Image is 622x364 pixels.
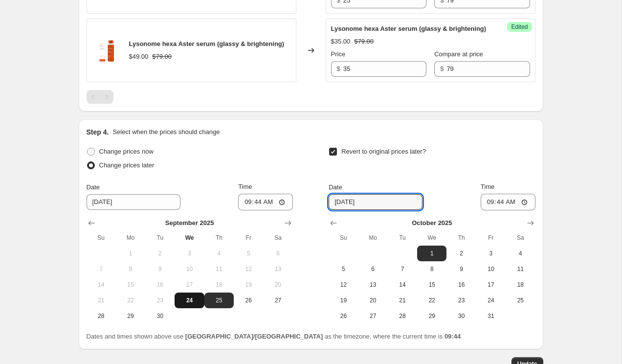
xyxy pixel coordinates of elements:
button: Tuesday October 21 2025 [388,293,417,308]
span: Su [333,234,354,242]
button: Monday October 20 2025 [358,293,388,308]
span: 29 [421,312,443,320]
span: 7 [392,265,413,273]
button: Sunday September 21 2025 [87,293,116,308]
button: Sunday September 7 2025 [87,261,116,277]
button: Tuesday September 9 2025 [145,261,175,277]
button: Wednesday September 3 2025 [175,246,204,261]
button: Show next month, October 2025 [281,216,295,230]
th: Sunday [87,230,116,246]
span: 20 [362,296,384,304]
span: Lysonome hexa Aster serum (glassy & brightening) [129,40,285,47]
span: 23 [450,296,472,304]
span: 21 [392,296,413,304]
span: 8 [120,265,141,273]
div: $35.00 [331,37,351,46]
button: Friday October 24 2025 [476,293,506,308]
span: 30 [149,312,171,320]
span: 19 [333,296,354,304]
button: Thursday October 23 2025 [446,293,476,308]
button: Saturday October 4 2025 [506,246,535,261]
span: 14 [392,281,413,289]
span: 6 [362,265,384,273]
button: Tuesday September 30 2025 [145,308,175,324]
h2: Step 4. [87,127,109,137]
span: Dates and times shown above use as the timezone, where the current time is [87,333,461,340]
span: Time [238,183,252,190]
span: Mo [362,234,384,242]
span: Fr [238,234,259,242]
button: Wednesday October 1 2025 [417,246,446,261]
span: 3 [178,250,200,257]
button: Thursday October 2 2025 [446,246,476,261]
button: Show previous month, August 2025 [85,216,98,230]
span: 18 [208,281,230,289]
span: 12 [333,281,354,289]
span: Compare at price [434,50,483,58]
span: 18 [510,281,531,289]
span: 5 [238,250,259,257]
span: 15 [421,281,443,289]
span: 31 [480,312,502,320]
th: Friday [234,230,263,246]
span: 27 [362,312,384,320]
b: [GEOGRAPHIC_DATA]/[GEOGRAPHIC_DATA] [185,333,323,340]
input: 12:00 [238,194,293,210]
button: Friday September 12 2025 [234,261,263,277]
button: Tuesday October 7 2025 [388,261,417,277]
button: Tuesday September 16 2025 [145,277,175,293]
th: Tuesday [388,230,417,246]
span: Sa [267,234,289,242]
button: Today Wednesday September 24 2025 [175,293,204,308]
span: 21 [90,296,112,304]
span: 1 [120,250,141,257]
button: Tuesday September 2 2025 [145,246,175,261]
span: 25 [208,296,230,304]
th: Monday [116,230,145,246]
button: Friday September 26 2025 [234,293,263,308]
button: Monday September 15 2025 [116,277,145,293]
span: Time [481,183,494,190]
span: 24 [480,296,502,304]
span: 13 [267,265,289,273]
button: Thursday September 4 2025 [204,246,234,261]
button: Thursday September 11 2025 [204,261,234,277]
button: Sunday September 14 2025 [87,277,116,293]
strike: $79.00 [152,52,172,62]
button: Sunday October 5 2025 [329,261,358,277]
button: Friday October 3 2025 [476,246,506,261]
span: 4 [208,250,230,257]
span: 26 [238,296,259,304]
span: 2 [450,250,472,257]
span: 29 [120,312,141,320]
button: Friday October 10 2025 [476,261,506,277]
button: Saturday September 20 2025 [263,277,292,293]
span: 22 [120,296,141,304]
span: 25 [510,296,531,304]
button: Wednesday October 22 2025 [417,293,446,308]
span: 16 [450,281,472,289]
span: Edited [511,23,528,31]
th: Wednesday [175,230,204,246]
b: 09:44 [444,333,461,340]
span: 23 [149,296,171,304]
span: 1 [421,250,443,257]
th: Saturday [263,230,292,246]
th: Thursday [446,230,476,246]
button: Sunday September 28 2025 [87,308,116,324]
span: 9 [149,265,171,273]
button: Tuesday October 14 2025 [388,277,417,293]
span: 5 [333,265,354,273]
button: Sunday October 12 2025 [329,277,358,293]
button: Thursday October 9 2025 [446,261,476,277]
button: Tuesday October 28 2025 [388,308,417,324]
p: Select when the prices should change [112,127,220,137]
span: We [421,234,443,242]
button: Saturday September 13 2025 [263,261,292,277]
span: 20 [267,281,289,289]
span: Th [450,234,472,242]
img: 51C067A4-902F-4B8E-A8F8-827BE2965197_80x.jpg [92,36,121,65]
button: Friday September 5 2025 [234,246,263,261]
span: Date [329,183,342,191]
span: 17 [178,281,200,289]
